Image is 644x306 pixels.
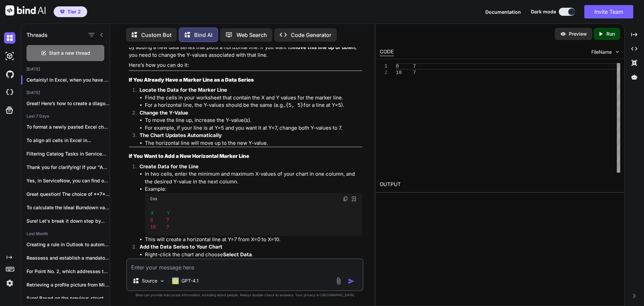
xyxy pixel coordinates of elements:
img: icon [348,278,355,285]
p: Great! Here’s how to create a diagonal... [26,100,110,107]
strong: move this line up or down [292,44,355,50]
p: Preview [569,31,587,37]
p: Thank you for clarifying! If your "Ageing"... [26,164,110,171]
strong: If You Already Have a Marker Line as a Data Series [129,77,254,83]
strong: The Chart Updates Automatically [140,132,222,138]
li: The horizontal line will move up to the new Y-value. [145,139,362,147]
li: For example, if your line is at Y=5 and you want it at Y=7, change both Y-values to 7. [145,124,362,132]
img: attachment [335,277,342,285]
p: Sure! Let's break it down step by... [26,218,110,224]
div: 2 [380,70,387,76]
h2: Last 7 Days [21,114,110,119]
p: Run [606,31,615,37]
p: Web Search [236,31,267,39]
li: This will create a horizontal line at Y=7 from X=0 to X=10. [145,236,362,244]
img: githubDark [4,69,15,80]
h1: Threads [26,31,48,39]
strong: Locate the Data for the Marker Line [140,87,227,93]
p: Retrieving a profile picture from Microsoft Teams... [26,281,110,288]
h2: Last Month [21,231,110,236]
img: Pick Models [159,278,165,284]
p: Certainly! In Excel, when you have a **s... [26,77,110,83]
p: Bind AI [194,31,212,39]
strong: If You Want to Add a New Horizontal Marker Line [129,153,249,159]
p: Filtering Catalog Tasks in ServiceNow can help... [26,150,110,157]
img: Open in Browser [351,196,357,202]
p: Sure! Based on the previous structure and... [26,295,110,302]
h2: OUTPUT [376,177,624,192]
span: 10 [150,224,156,230]
p: Here’s how you can do it: [129,61,362,69]
div: 1 [380,63,387,70]
p: Custom Bot [141,31,171,39]
li: For a horizontal line, the Y-values should be the same (e.g., for a line at Y=5). [145,101,362,109]
p: For Point No. 2, which addresses the... [26,268,110,275]
span: 7 [166,224,169,230]
div: CODE [380,48,394,56]
li: Find the cells in your worksheet that contain the X and Y values for the marker line. [145,94,362,102]
button: premiumTier 2 [54,6,87,17]
p: Code Generator [291,31,331,39]
img: darkChat [4,32,15,44]
p: Source [142,277,157,284]
strong: Change the Y-Value [140,110,188,116]
strong: Select Data [223,251,252,258]
span: Dark mode [531,8,556,15]
li: To move the line up, increase the Y-value(s). [145,117,362,124]
img: preview [560,31,566,37]
img: chevron down [614,49,620,55]
strong: Create Data for the Line [140,163,199,170]
p: Reassess and establish a mandatory triage process... [26,255,110,261]
li: In two cells, enter the minimum and maximum X-values of your chart in one column, and the desired... [145,170,362,185]
img: premium [60,10,65,14]
img: Bind AI [5,5,46,15]
span: FileName [591,49,612,55]
span: Css [150,196,157,202]
h2: [DATE] [21,67,110,72]
span: Documentation [485,9,521,15]
li: Right-click the chart and choose . [145,251,362,259]
p: To align all cells in Excel in... [26,137,110,144]
span: X [151,210,154,216]
button: Invite Team [584,5,633,18]
p: To format a newly pasted Excel chart... [26,124,110,130]
span: Y [167,210,170,216]
code: {5, 5} [285,102,304,108]
img: GPT-4.1 [172,277,179,284]
p: Great question! The choice of **7** as... [26,191,110,198]
strong: Add the Data Series to Your Chart [140,244,222,250]
p: Yes, in ServiceNow, you can find out... [26,177,110,184]
button: Documentation [485,8,521,15]
span: 0 [150,217,153,223]
span: 7 [166,217,169,223]
span: Start a new thread [49,50,90,56]
p: Creating a rule in Outlook to automatically... [26,241,110,248]
img: copy [343,196,348,202]
p: To calculate the Ideal Burndown value for... [26,204,110,211]
span: 0 7 [396,63,416,69]
img: settings [4,277,15,289]
h2: [DATE] [21,90,110,95]
p: GPT-4.1 [181,277,199,284]
img: darkAi-studio [4,50,15,62]
p: Bind can provide inaccurate information, including about people. Always double-check its answers.... [126,293,364,298]
span: 10 7 [396,70,416,75]
li: Example: [145,185,362,236]
span: Tier 2 [67,8,81,15]
img: cloudideIcon [4,87,15,98]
